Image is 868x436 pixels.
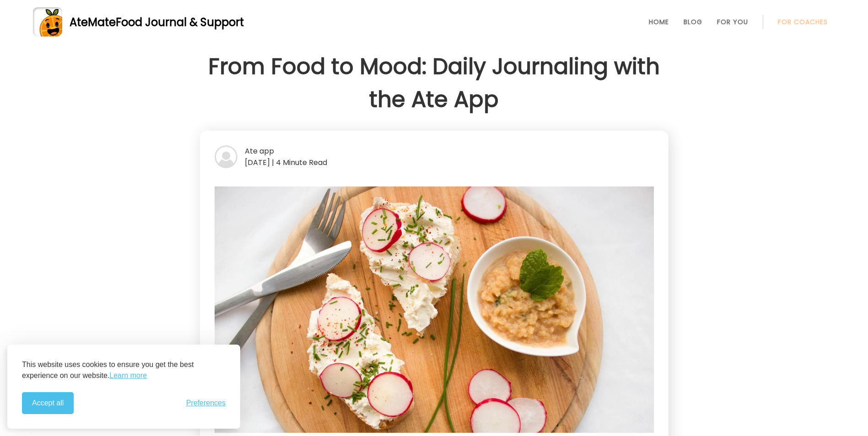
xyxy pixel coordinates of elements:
[215,145,237,168] img: bg-avatar-default.svg
[62,14,244,30] div: AteMate
[200,50,669,116] h1: From Food to Mood: Daily Journaling with the Ate App
[22,392,74,414] button: Accept all cookies
[22,359,226,381] p: This website uses cookies to ensure you get the best experience on our website.
[116,15,244,30] span: Food Journal & Support
[649,18,669,26] a: Home
[186,399,226,407] span: Preferences
[109,370,147,381] a: Learn more
[684,18,702,26] a: Blog
[215,157,654,168] div: [DATE] | 4 Minute Read
[215,145,654,157] div: Ate app
[778,18,828,26] a: For Coaches
[717,18,748,26] a: For You
[186,399,226,407] button: Toggle preferences
[33,7,835,37] a: AteMateFood Journal & Support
